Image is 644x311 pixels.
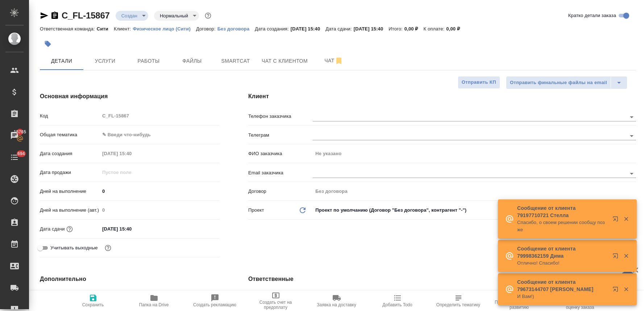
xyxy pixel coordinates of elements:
[389,26,404,32] p: Итого:
[608,249,626,266] button: Открыть в новой вкладке
[100,186,219,196] input: ✎ Введи что-нибудь
[124,291,184,311] button: Папка на Drive
[40,207,100,214] p: Дней на выполнение (авт.)
[97,26,114,32] p: Сити
[103,243,113,253] button: Выбери, если сб и вс нужно считать рабочими днями для выполнения заказа.
[44,57,79,66] span: Детали
[517,204,608,219] p: Сообщение от клиента 79197710721 Стелла
[82,302,104,307] span: Сохранить
[158,13,190,19] button: Нормальный
[100,205,219,215] input: Пустое поле
[9,128,30,136] span: 15765
[619,253,633,259] button: Закрыть
[627,131,637,141] button: Open
[608,212,626,229] button: Открыть в новой вкладке
[619,286,633,293] button: Закрыть
[40,36,56,52] button: Добавить тэг
[119,13,140,19] button: Создан
[133,25,196,32] a: Физическое лицо (Сити)
[250,300,302,310] span: Создать счет на предоплату
[248,275,636,283] h4: Ответственные
[446,26,465,32] p: 0,00 ₽
[506,76,611,89] button: Отправить финальные файлы на email
[217,26,255,32] p: Без договора
[100,224,163,234] input: ✎ Введи что-нибудь
[139,302,169,307] span: Папка на Drive
[424,26,446,32] p: К оплате:
[40,11,49,20] button: Скопировать ссылку для ЯМессенджера
[517,293,608,300] p: И Вам!)
[517,278,608,293] p: Сообщение от клиента 79673144707 [PERSON_NAME]
[245,291,306,311] button: Создать счет на предоплату
[40,275,219,283] h4: Дополнительно
[40,225,65,233] p: Дата сдачи
[248,169,313,177] p: Email заказчика
[313,204,636,216] div: Проект по умолчанию (Договор "Без договора", контрагент "-")
[291,26,326,32] p: [DATE] 15:40
[568,12,616,19] span: Кратко детали заказа
[248,132,313,139] p: Телеграм
[100,148,163,159] input: Пустое поле
[248,113,313,120] p: Телефон заказчика
[65,224,74,234] button: Если добавить услуги и заполнить их объемом, то дата рассчитается автоматически
[382,302,412,307] span: Добавить Todo
[248,188,313,195] p: Договор
[428,291,489,311] button: Определить тематику
[493,300,545,310] span: Призвать менеджера по развитию
[114,26,133,32] p: Клиент:
[62,11,110,20] a: C_FL-15867
[100,167,163,178] input: Пустое поле
[517,245,608,260] p: Сообщение от клиента 79998362159 Дима
[50,11,59,20] button: Скопировать ссылку
[100,111,219,121] input: Пустое поле
[40,131,100,138] p: Общая тематика
[313,186,636,196] input: Пустое поле
[63,291,124,311] button: Сохранить
[40,188,100,195] p: Дней на выполнение
[248,150,313,157] p: ФИО заказчика
[203,11,213,20] button: Доп статусы указывают на важность/срочность заказа
[517,260,608,267] p: Отлично! Спасибо!
[40,112,100,120] p: Код
[462,78,496,87] span: Отправить КП
[40,92,219,101] h4: Основная информация
[404,26,424,32] p: 0,00 ₽
[196,26,217,32] p: Договор:
[248,92,636,101] h4: Клиент
[13,150,29,157] span: 694
[313,148,636,159] input: Пустое поле
[133,26,196,32] p: Физическое лицо (Сити)
[510,79,607,87] span: Отправить финальные файлы на email
[100,129,219,141] div: ✎ Введи что-нибудь
[116,11,148,21] div: Создан
[40,26,97,32] p: Ответственная команда:
[619,216,633,222] button: Закрыть
[50,244,98,252] span: Учитывать выходные
[627,112,637,122] button: Open
[489,291,550,311] button: Призвать менеджера по развитию
[184,291,245,311] button: Создать рекламацию
[154,11,199,21] div: Создан
[262,57,308,66] span: Чат с клиентом
[517,219,608,233] p: Спасибо, о своем решении сообщу позже
[102,131,211,138] div: ✎ Введи что-нибудь
[217,25,255,32] a: Без договора
[40,150,100,157] p: Дата создания
[436,302,480,307] span: Определить тематику
[255,26,290,32] p: Дата создания:
[306,291,367,311] button: Заявка на доставку
[175,57,209,66] span: Файлы
[2,127,27,145] a: 15765
[458,76,500,89] button: Отправить КП
[608,282,626,299] button: Открыть в новой вкладке
[131,57,166,66] span: Работы
[193,302,236,307] span: Создать рекламацию
[317,302,356,307] span: Заявка на доставку
[40,169,100,176] p: Дата продажи
[316,56,351,65] span: Чат
[367,291,428,311] button: Добавить Todo
[325,26,353,32] p: Дата сдачи:
[2,148,27,166] a: 694
[506,76,627,89] div: split button
[315,290,332,308] button: Добавить менеджера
